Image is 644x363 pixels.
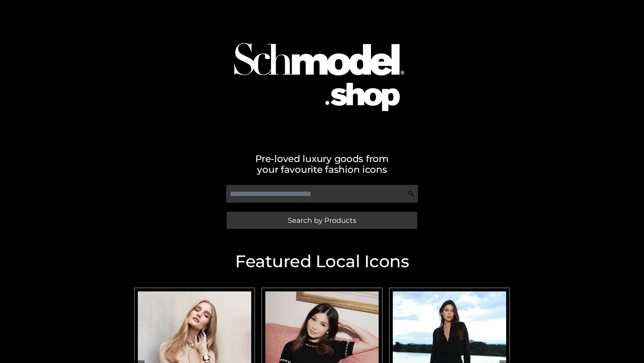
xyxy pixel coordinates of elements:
a: Search by Products [227,212,417,229]
img: Search Icon [408,190,415,197]
h2: Pre-loved luxury goods from your favourite fashion icons [131,153,513,175]
h2: Featured Local Icons​ [131,253,513,270]
span: Search by Products [288,217,356,224]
